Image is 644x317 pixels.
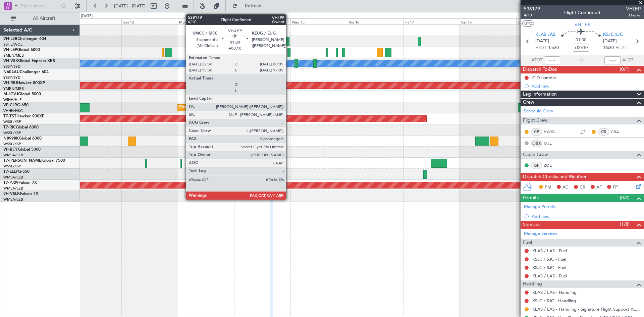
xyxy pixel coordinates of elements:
[531,162,542,169] div: ISP
[3,48,40,52] a: VH-LEPGlobal 6000
[524,108,553,115] a: Schedule Crew
[3,125,16,129] span: T7-RIC
[290,18,347,24] div: Wed 15
[3,48,17,52] span: VH-LEP
[3,86,24,91] a: YMEN/MEB
[620,194,630,201] span: (0/0)
[3,37,17,41] span: VH-L2B
[531,57,542,64] span: ATOT
[523,99,534,106] span: Crew
[523,194,539,202] span: Permits
[535,45,546,51] span: ETOT
[114,3,146,9] span: [DATE] - [DATE]
[532,289,577,295] a: KLAS / LAS - Handling
[524,5,540,12] span: 538179
[3,114,44,118] a: T7-TSTHawker 900XP
[3,181,18,185] span: T7-PJ29
[347,18,403,24] div: Thu 16
[3,103,29,107] a: VP-CJRG-650
[523,66,557,73] span: Dispatch To-Dos
[532,214,641,219] div: Add new
[523,239,532,247] span: Fuel
[596,184,602,191] span: AF
[532,306,641,312] a: KLAS / LAS - Handling - Signature Flight Support KLAS / LAS
[20,1,59,11] input: Trip Number
[3,92,41,96] a: M-JGVJGlobal 5000
[3,148,18,152] span: VP-BCY
[3,148,41,152] a: VP-BCYGlobal 5000
[3,70,20,74] span: N604AU
[603,38,617,45] span: [DATE]
[580,184,585,191] span: CR
[3,175,23,180] a: WMSA/SZB
[81,13,93,19] div: [DATE]
[531,140,542,147] div: OBX
[3,53,24,58] a: YMEN/MEB
[3,37,46,41] a: VH-L2BChallenger 604
[3,137,42,141] a: N8998KGlobal 6000
[17,16,71,21] span: All Aircraft
[532,75,556,81] div: CID number
[524,12,540,18] span: 4/10
[615,45,626,51] span: ELDT
[531,128,542,136] div: CP
[598,128,609,136] div: CS
[516,18,573,24] div: Sun 19
[532,248,567,254] a: KLAS / LAS - Fuel
[3,142,21,147] a: WSSL/XSP
[3,119,21,124] a: WSSL/XSP
[179,103,291,113] div: Planned Maint [GEOGRAPHIC_DATA] ([GEOGRAPHIC_DATA] Intl)
[532,298,576,304] a: KSJC / SJC - Handling
[532,83,641,89] div: Add new
[535,32,555,38] span: KLAS LAS
[523,221,540,229] span: Services
[3,159,65,163] a: T7-[PERSON_NAME]Global 7500
[564,9,600,16] div: Flight Confirmed
[523,91,557,98] span: Leg Information
[3,64,20,69] a: YSSY/SYD
[535,38,549,45] span: [DATE]
[603,45,614,51] span: 16:30
[532,256,566,262] a: KSJC / SJC - Fuel
[3,92,18,96] span: M-JGVJ
[620,66,630,73] span: (0/1)
[121,18,178,24] div: Sun 12
[544,162,559,168] a: ZOE
[524,204,556,210] a: Manage Permits
[3,130,21,136] a: WSSL/XSP
[460,18,516,24] div: Sat 18
[3,114,16,118] span: T7-TST
[522,20,534,27] button: UTC
[545,184,551,191] span: PM
[532,273,567,279] a: KLAS / LAS - Fuel
[620,221,630,228] span: (1/8)
[3,42,22,47] a: YSHL/WOL
[7,13,73,24] button: All Aircraft
[3,81,45,85] a: VH-RIUHawker 800XP
[3,59,18,63] span: VH-VSK
[576,37,586,44] span: 01:00
[3,97,22,102] a: WIHH/HLP
[575,21,590,28] span: VH-LEP
[3,70,49,74] a: N604AUChallenger 604
[3,75,20,80] a: YSSY/SYD
[613,184,618,191] span: FP
[3,170,30,174] a: T7-ELLYG-550
[178,18,234,24] div: Mon 13
[611,129,626,135] a: CBA
[65,18,121,24] div: Sat 11
[234,18,290,24] div: Tue 14
[562,184,569,191] span: AC
[3,159,42,163] span: T7-[PERSON_NAME]
[523,173,587,181] span: Dispatch Checks and Weather
[523,151,548,159] span: Cabin Crew
[626,12,641,18] span: Owner
[3,186,23,191] a: WMSA/SZB
[3,59,55,63] a: VH-VSKGlobal Express XRS
[239,4,267,8] span: Refresh
[544,129,559,135] a: HWIG
[532,265,566,270] a: KSJC / SJC - Fuel
[3,125,39,129] a: T7-RICGlobal 6000
[3,81,17,85] span: VH-RIU
[3,192,20,196] span: 9H-VSLK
